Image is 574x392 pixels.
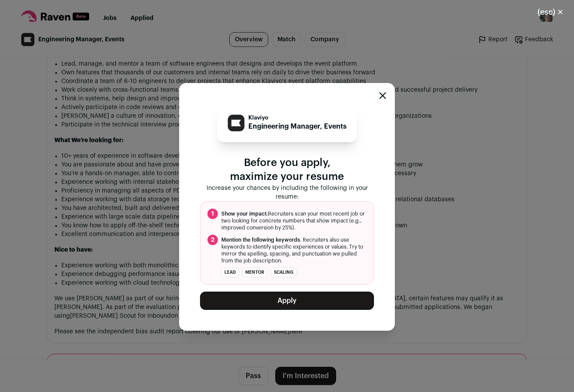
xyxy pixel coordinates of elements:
[200,156,374,184] p: Before you apply, maximize your resume
[248,121,347,132] p: Engineering Manager, Events
[271,268,297,277] li: scaling
[228,115,244,131] img: ce5bb112137e9fa6fac42524d9652fe807834fc36a204334b59d05f2cc57c70d.jpg
[221,236,367,264] span: . Recruiters also use keywords to identify specific experiences or values. Try to mirror the spel...
[221,268,239,277] li: lead
[242,268,267,277] li: mentor
[221,211,268,216] span: Show your impact.
[200,292,374,310] button: Apply
[527,3,574,22] button: Close modal
[207,209,218,219] span: 1
[221,210,367,231] span: Recruiters scan your most recent job or two looking for concrete numbers that show impact (e.g., ...
[200,184,374,201] p: Increase your chances by including the following in your resume:
[379,92,386,99] button: Close modal
[221,237,300,243] span: Mention the following keywords
[207,235,218,245] span: 2
[248,114,347,121] p: Klaviyo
